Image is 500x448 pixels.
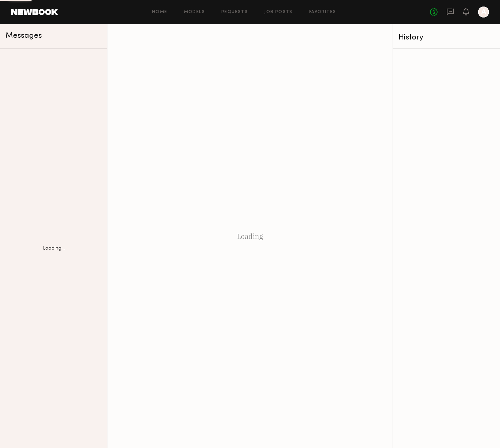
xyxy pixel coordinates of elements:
a: Home [152,10,167,14]
a: A [478,7,489,18]
a: Requests [221,10,248,14]
div: Loading... [43,246,65,251]
div: History [398,34,495,42]
div: Loading [107,24,393,448]
a: Job Posts [264,10,293,14]
span: Messages [5,32,42,40]
a: Models [184,10,205,14]
a: Favorites [309,10,336,14]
